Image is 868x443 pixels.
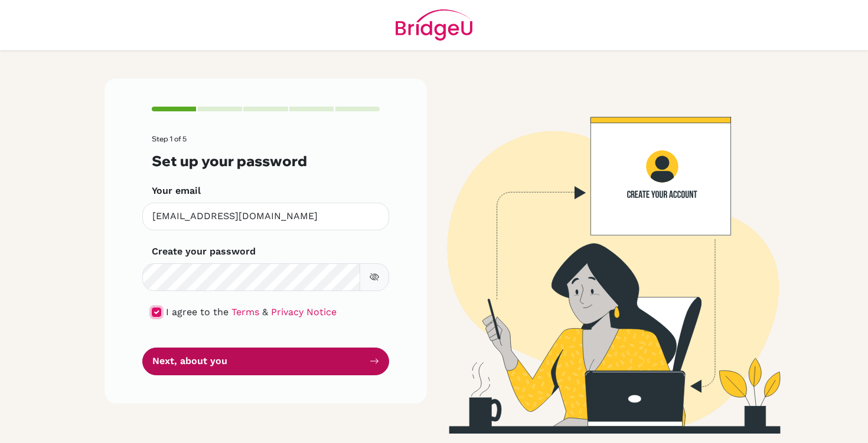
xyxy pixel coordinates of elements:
[231,306,259,318] a: Terms
[262,306,268,318] span: &
[142,348,389,375] button: Next, about you
[152,134,187,143] span: Step 1 of 5
[152,244,256,259] label: Create your password
[166,306,229,318] span: I agree to the
[271,306,337,318] a: Privacy Notice
[152,153,380,170] h3: Set up your password
[142,203,389,230] input: Insert your email*
[152,184,201,198] label: Your email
